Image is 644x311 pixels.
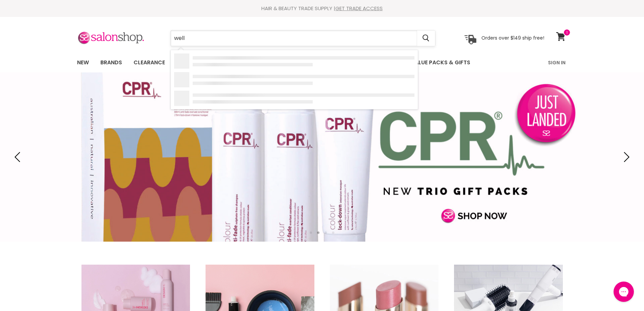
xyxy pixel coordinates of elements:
button: Search [417,30,435,46]
li: Page dot 4 [332,231,334,234]
a: Value Packs & Gifts [406,55,475,70]
ul: Main menu [72,53,510,72]
button: Next [619,150,632,164]
button: Previous [12,150,25,164]
a: Sign In [544,55,570,70]
div: HAIR & BEAUTY TRADE SUPPLY | [69,5,576,12]
a: GET TRADE ACCESS [335,5,383,12]
p: Orders over $149 ship free! [481,35,544,41]
li: Page dot 2 [317,231,319,234]
input: Search [171,30,417,46]
li: Page dot 1 [310,231,312,234]
iframe: Gorgias live chat messenger [610,279,637,304]
a: Brands [95,55,127,70]
a: New [72,55,94,70]
form: Product [170,30,435,46]
a: Clearance [128,55,170,70]
li: Page dot 3 [325,231,327,234]
nav: Main [69,53,576,72]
